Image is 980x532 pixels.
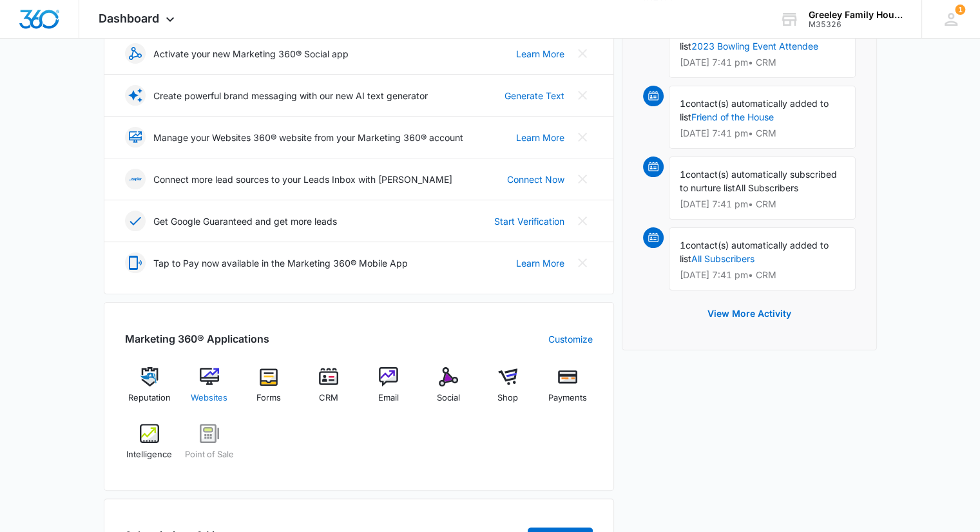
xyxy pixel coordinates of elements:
a: Intelligence [125,424,175,470]
div: account id [809,20,903,29]
button: Close [572,85,593,106]
button: Close [572,43,593,64]
span: contact(s) automatically added to list [680,240,829,264]
a: Start Verification [494,214,564,228]
a: Learn More [516,131,564,144]
button: View More Activity [695,298,804,329]
div: account name [809,10,903,20]
a: Generate Text [504,89,564,102]
span: All Subscribers [735,182,798,193]
a: Learn More [516,256,564,270]
a: CRM [304,367,354,413]
span: Intelligence [126,448,172,461]
span: Websites [191,392,227,404]
a: Learn More [516,47,564,61]
span: Social [437,392,460,404]
p: [DATE] 7:41 pm • CRM [680,58,845,67]
p: Get Google Guaranteed and get more leads [153,214,337,228]
p: [DATE] 7:41 pm • CRM [680,271,845,280]
span: 1 [680,169,686,180]
button: Close [572,252,593,273]
span: 1 [955,5,965,15]
span: contact(s) automatically subscribed to nurture list [680,169,837,193]
a: Payments [543,367,593,413]
button: Close [572,211,593,231]
a: Connect Now [507,173,564,186]
span: Reputation [128,392,171,404]
a: Shop [483,367,533,413]
span: CRM [319,392,338,404]
a: Websites [184,367,234,413]
a: 2023 Bowling Event Attendee [691,41,818,52]
span: Email [378,392,399,404]
span: Dashboard [99,12,159,25]
button: Close [572,127,593,147]
a: Forms [244,367,294,413]
span: Point of Sale [185,448,234,461]
a: Point of Sale [184,424,234,470]
button: Close [572,169,593,189]
a: Reputation [125,367,175,413]
a: Friend of the House [691,111,774,122]
a: Social [423,367,473,413]
div: notifications count [955,5,965,15]
span: contact(s) automatically added to list [680,98,829,122]
p: [DATE] 7:41 pm • CRM [680,129,845,138]
h2: Marketing 360® Applications [125,331,269,347]
p: [DATE] 7:41 pm • CRM [680,200,845,209]
p: Manage your Websites 360® website from your Marketing 360® account [153,131,463,144]
a: Customize [548,332,593,346]
span: Forms [256,392,281,404]
a: Email [364,367,414,413]
p: Activate your new Marketing 360® Social app [153,47,349,61]
p: Connect more lead sources to your Leads Inbox with [PERSON_NAME] [153,173,452,186]
p: Tap to Pay now available in the Marketing 360® Mobile App [153,256,408,270]
span: 1 [680,98,686,109]
span: Shop [497,392,518,404]
a: All Subscribers [691,253,754,264]
p: Create powerful brand messaging with our new AI text generator [153,89,428,102]
span: Payments [548,392,587,404]
span: 1 [680,240,686,251]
